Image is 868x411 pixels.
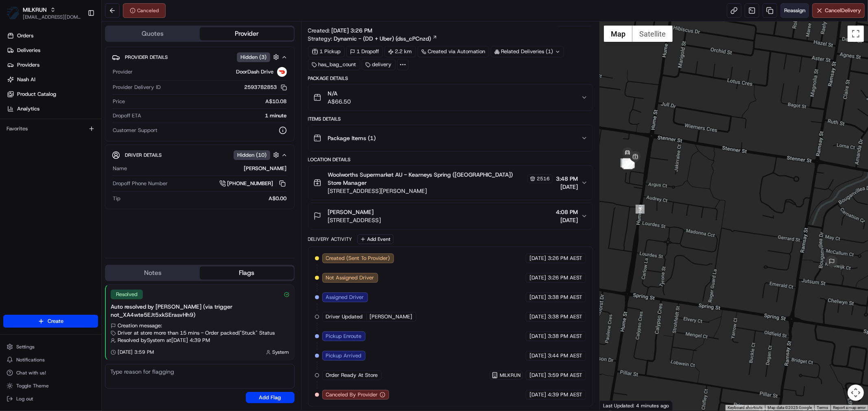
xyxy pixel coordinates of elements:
[241,54,267,61] span: Hidden ( 3 )
[308,166,593,200] button: Woolworths Supermarket AU - Kearneys Spring ([GEOGRAPHIC_DATA]) Store Manager2516[STREET_ADDRESS]...
[113,195,120,202] span: Tip
[602,400,629,411] a: Open this area in Google Maps (opens a new window)
[548,372,582,379] span: 3:59 PM AEST
[328,187,553,195] span: [STREET_ADDRESS][PERSON_NAME]
[548,274,582,281] span: 3:26 PM AEST
[328,208,374,216] span: [PERSON_NAME]
[548,352,582,359] span: 3:44 PM AEST
[237,52,281,62] button: Hidden (3)
[125,152,162,158] span: Driver Details
[308,236,352,242] div: Delivery Activity
[556,175,578,183] span: 3:48 PM
[326,372,378,379] span: Order Ready At Store
[529,255,546,262] span: [DATE]
[848,26,864,42] button: Toggle fullscreen view
[113,84,161,91] span: Provider Delivery ID
[200,266,294,279] button: Flags
[308,26,373,35] span: Created:
[113,180,168,187] span: Dropoff Phone Number
[334,35,431,43] span: Dynamic - (DD + Uber) (dss_cPCnzd)
[529,372,546,379] span: [DATE]
[3,393,98,405] button: Log out
[362,59,396,70] div: delivery
[537,175,550,182] span: 2516
[529,294,546,301] span: [DATE]
[604,26,632,42] button: Show street map
[308,203,593,229] button: [PERSON_NAME][STREET_ADDRESS]4:08 PM[DATE]
[17,32,33,39] span: Orders
[308,116,593,122] div: Items Details
[623,158,632,167] div: 17
[308,75,593,82] div: Package Details
[16,383,49,389] span: Toggle Theme
[328,171,526,187] span: Woolworths Supermarket AU - Kearneys Spring ([GEOGRAPHIC_DATA]) Store Manager
[600,400,673,411] div: Last Updated: 4 minutes ago
[123,3,166,18] button: Canceled
[812,3,865,18] button: CancelDelivery
[125,54,168,61] span: Provider Details
[118,329,275,337] span: Driver at store more than 15 mins - Order packed | "Stuck" Status
[3,122,98,135] div: Favorites
[833,405,866,410] a: Report a map error
[3,341,98,353] button: Settings
[529,313,546,320] span: [DATE]
[246,392,295,403] button: Add Flag
[112,50,288,64] button: Provider DetailsHidden (3)
[491,46,564,57] div: Related Deliveries (1)
[308,35,437,43] div: Strategy:
[548,313,582,320] span: 3:38 PM AEST
[17,105,39,112] span: Analytics
[326,391,378,398] span: Canceled By Provider
[385,46,416,57] div: 2.2 km
[124,195,287,202] div: A$0.00
[3,73,101,86] a: Nash AI
[113,112,141,119] span: Dropoff ETA
[144,112,287,119] div: 1 minute
[3,3,84,23] button: MILKRUNMILKRUN[EMAIL_ADDRESS][DOMAIN_NAME]
[784,7,805,14] span: Reassign
[17,76,35,83] span: Nash AI
[277,67,287,77] img: doordash_logo_v2.png
[326,294,364,301] span: Assigned Driver
[17,91,56,98] span: Product Catalog
[500,372,520,379] span: MILKRUN
[266,98,287,105] span: A$10.08
[728,405,763,411] button: Keyboard shortcuts
[370,313,413,320] span: [PERSON_NAME]
[529,352,546,359] span: [DATE]
[7,6,20,19] img: MILKRUN
[767,405,812,410] span: Map data ©2025 Google
[334,35,437,43] a: Dynamic - (DD + Uber) (dss_cPCnzd)
[23,6,47,14] button: MILKRUN
[111,290,143,299] div: Resolved
[23,14,81,20] button: [EMAIL_ADDRESS][DOMAIN_NAME]
[106,27,200,40] button: Quotes
[3,29,101,42] a: Orders
[817,405,828,410] a: Terms
[632,26,673,42] button: Show satellite imagery
[326,313,363,320] span: Driver Updated
[308,125,593,151] button: Package Items (1)
[529,391,546,398] span: [DATE]
[308,59,360,70] div: has_bag_count
[3,102,101,115] a: Analytics
[332,27,373,34] span: [DATE] 3:26 PM
[308,46,345,57] div: 1 Pickup
[113,68,133,76] span: Provider
[308,156,593,163] div: Location Details
[113,98,125,105] span: Price
[219,179,287,188] a: [PHONE_NUMBER]
[118,337,165,344] span: Resolved by System
[3,58,101,71] a: Providers
[3,380,98,392] button: Toggle Theme
[328,216,381,224] span: [STREET_ADDRESS]
[418,46,489,57] a: Created via Automation
[328,97,351,106] span: A$66.50
[326,255,390,262] span: Created (Sent To Provider)
[621,158,630,167] div: 15
[3,367,98,379] button: Chat with us!
[3,44,101,57] a: Deliveries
